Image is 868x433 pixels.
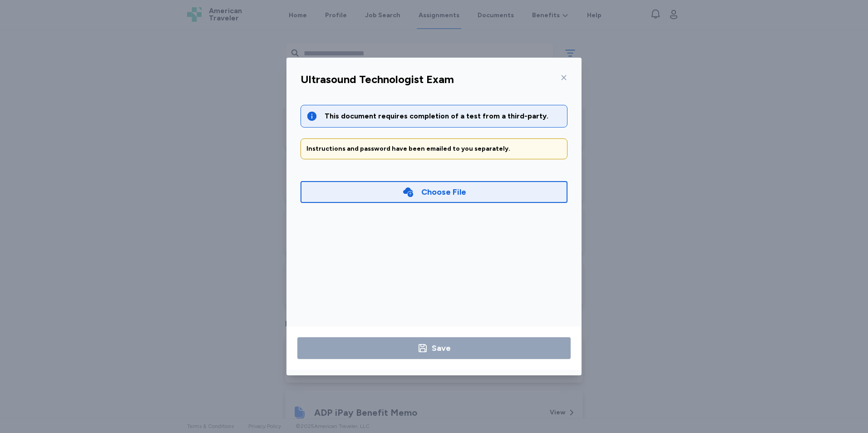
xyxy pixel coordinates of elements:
div: Ultrasound Technologist Exam [301,72,454,87]
div: Instructions and password have been emailed to you separately. [306,144,562,153]
div: Save [432,342,451,354]
button: Save [297,337,571,359]
div: This document requires completion of a test from a third-party. [325,111,562,122]
div: Choose File [421,186,466,198]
